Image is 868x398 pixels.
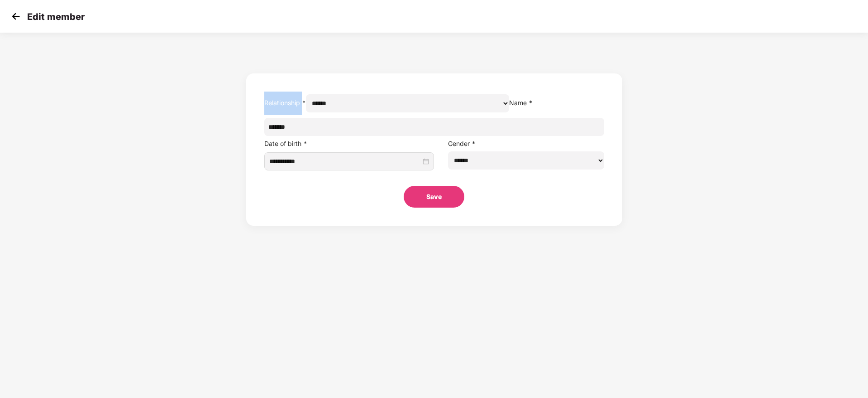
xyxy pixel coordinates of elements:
[509,99,533,107] label: Name *
[448,140,476,147] label: Gender *
[9,10,23,23] img: svg+xml;base64,PHN2ZyB4bWxucz0iaHR0cDovL3d3dy53My5vcmcvMjAwMC9zdmciIHdpZHRoPSIzMCIgaGVpZ2h0PSIzMC...
[27,11,85,22] p: Edit member
[404,186,464,208] button: Save
[264,99,306,107] label: Relationship *
[264,140,307,147] label: Date of birth *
